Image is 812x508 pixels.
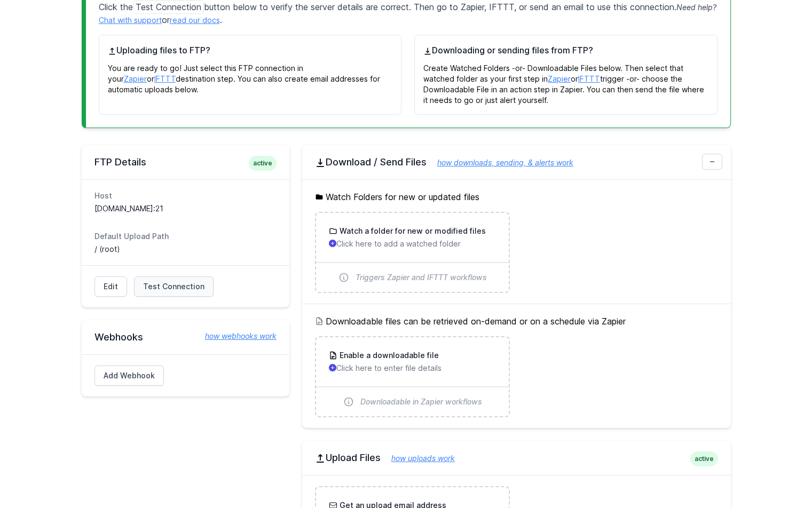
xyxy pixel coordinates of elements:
[134,276,214,297] a: Test Connection
[329,363,496,374] p: Click here to enter file details
[94,231,277,242] dt: Default Upload Path
[423,57,708,106] p: Create Watched Folders -or- Downloadable Files below. Then select that watched folder as your fir...
[194,331,277,342] a: how webhooks work
[690,451,718,466] span: active
[315,315,718,328] h5: Downloadable files can be retrieved on-demand or on a schedule via Zapier
[99,15,162,25] a: Chat with support
[427,158,573,167] a: how downloads, sending, & alerts work
[578,74,600,83] a: IFTTT
[316,337,509,416] a: Enable a downloadable file Click here to enter file details Downloadable in Zapier workflows
[329,239,496,249] p: Click here to add a watched folder
[143,281,204,292] span: Test Connection
[124,74,147,83] a: Zapier
[337,350,439,361] h3: Enable a downloadable file
[94,366,164,386] a: Add Webhook
[315,190,718,203] h5: Watch Folders for new or updated files
[108,44,393,57] h4: Uploading files to FTP?
[381,454,455,463] a: how uploads work
[94,190,277,201] dt: Host
[249,156,277,171] span: active
[94,244,277,255] dd: / (root)
[154,74,176,83] a: IFTTT
[315,156,718,169] h2: Download / Send Files
[759,455,799,495] iframe: Drift Widget Chat Controller
[94,331,277,344] h2: Webhooks
[170,15,220,25] a: read our docs
[360,396,482,407] span: Downloadable in Zapier workflows
[94,156,277,169] h2: FTP Details
[94,276,127,297] a: Edit
[108,57,393,95] p: You are ready to go! Just select this FTP connection in your or destination step. You can also cr...
[337,226,486,236] h3: Watch a folder for new or modified files
[676,3,716,12] span: Need help?
[356,272,487,283] span: Triggers Zapier and IFTTT workflows
[548,74,571,83] a: Zapier
[316,213,509,292] a: Watch a folder for new or modified files Click here to add a watched folder Triggers Zapier and I...
[315,451,718,464] h2: Upload Files
[423,44,708,57] h4: Downloading or sending files from FTP?
[94,203,277,214] dd: [DOMAIN_NAME]:21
